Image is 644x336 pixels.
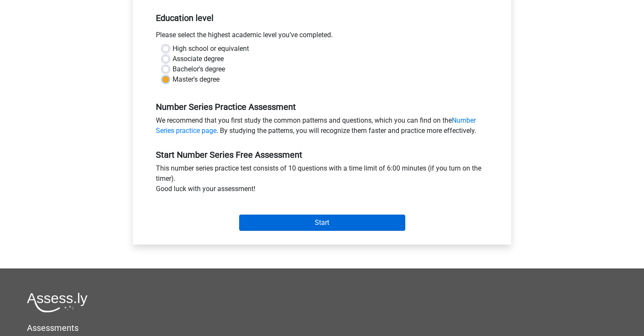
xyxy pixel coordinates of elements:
[156,150,488,160] h5: Start Number Series Free Assessment
[27,323,617,333] h5: Assessments
[156,102,488,112] h5: Number Series Practice Assessment
[156,9,488,27] h5: Education level
[173,44,249,54] label: High school or equivalent
[173,74,220,85] label: Master's degree
[239,215,405,231] input: Start
[173,54,224,64] label: Associate degree
[149,163,495,197] div: This number series practice test consists of 10 questions with a time limit of 6:00 minutes (if y...
[149,30,495,44] div: Please select the highest academic level you’ve completed.
[149,115,495,139] div: We recommend that you first study the common patterns and questions, which you can find on the . ...
[27,292,88,312] img: Assessly logo
[173,64,225,74] label: Bachelor's degree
